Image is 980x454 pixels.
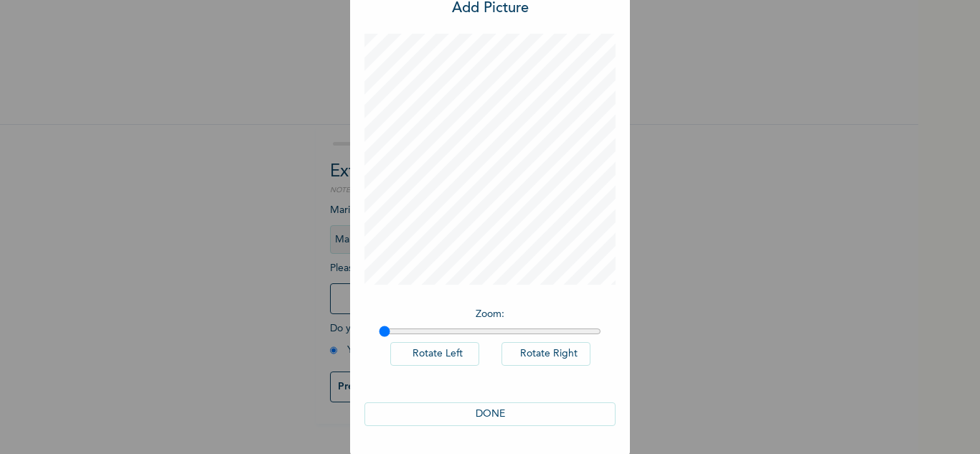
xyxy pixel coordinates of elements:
p: Zoom : [379,307,601,322]
button: DONE [364,402,616,426]
button: Rotate Left [390,342,479,366]
button: Rotate Right [501,342,590,366]
span: Please add a recent Passport Photograph [330,263,588,321]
